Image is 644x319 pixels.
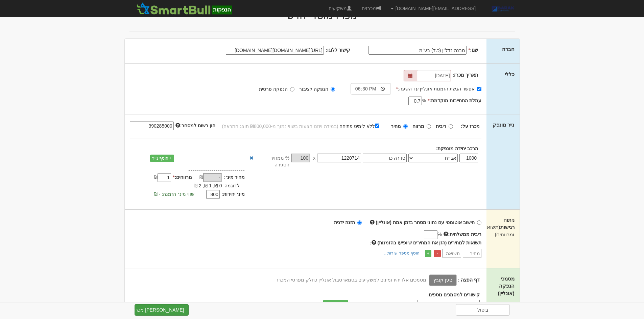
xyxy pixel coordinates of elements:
[173,174,192,181] label: מרווחים:
[492,275,514,297] label: מסמכי הנפקה (אונליין)
[356,300,418,309] input: קישור לקובץ
[370,239,481,246] label: :
[429,274,457,286] label: טען קובץ
[291,154,310,162] input: אחוז
[418,300,480,309] input: שם קובץ
[339,122,386,130] label: ללא לימיט פתיחה
[331,87,335,91] input: הנפקה לציבור
[425,250,431,257] a: +
[150,155,174,162] a: + הוסף נייר
[493,121,514,128] label: נייר מונפק
[443,249,461,258] input: תשואה
[461,124,480,129] strong: מכרז על:
[505,71,515,78] label: כללי
[290,87,294,91] input: הנפקה פרטית
[376,220,475,225] strong: חישוב אוטומטי עם נתוני מסחר בזמן אמת (אונליין)
[141,174,173,182] div: ₪
[357,220,362,225] input: הזנה ידנית
[437,231,442,238] span: %
[468,47,478,53] label: שם:
[135,2,234,15] img: SmartBull Logo
[502,46,515,53] label: חברה
[449,124,453,129] input: ריבית
[323,300,348,307] button: הוסף קישור
[436,146,478,151] strong: הרכב יחידה מונפקת:
[412,124,424,129] strong: מרווח
[436,124,446,129] strong: ריבית
[221,191,245,197] label: מינ׳ יחידות:
[427,292,480,297] strong: קישורים למסמכים נוספים:
[477,220,481,225] input: חישוב אוטומטי עם נתוני מסחר בזמן אמת (אונליין)
[378,240,482,245] span: תשואות למחירים (הזן את המחירים שיופיעו בהזמנות)
[396,85,481,92] label: אפשר הגשת הזמנות אונליין עד השעה:
[444,231,482,238] label: ריבית ממשלתית:
[259,86,294,92] label: הנפקה פרטית
[492,216,514,238] label: ניתוח רגישות
[334,220,355,225] strong: הזנה ידנית
[222,124,338,129] span: (במידה ויוזנו הצעות בשווי נמוך מ-₪800,000 תוצג התראה)
[192,174,223,182] div: ₪
[459,154,478,162] input: כמות
[458,277,480,283] strong: דף הפצה :
[456,304,510,316] a: ביטול
[382,249,422,257] a: הוסף מספר שורות...
[317,154,361,162] input: מספר נייר
[313,155,315,161] span: x
[482,224,515,237] span: (תשואות ומרווחים)
[422,97,426,104] span: %
[256,155,289,168] span: % ממחיר הסגירה
[375,124,379,128] input: ללא לימיט פתיחה
[175,122,215,129] label: הון רשום למסחר:
[299,86,335,92] label: הנפקה לציבור
[427,124,431,129] input: מרווח
[403,124,408,129] input: מחיר
[277,277,426,283] span: מסמכים אלו יהיו זמינים למשקיעים בסמארטבול אונליין כחלק מפרטי המכרז
[194,183,240,188] span: לדוגמה: 0 ₪, 1 ₪, 2 ₪
[363,154,407,162] input: שם הסדרה *
[428,97,481,104] label: עמלת התחייבות מוקדמת:
[463,249,481,258] input: מחיר
[223,174,245,181] label: מחיר מינ׳:
[135,304,189,316] button: [PERSON_NAME] מכרז
[326,47,351,53] label: קישור ללוגו:
[453,72,478,78] label: תאריך מכרז:
[391,124,401,129] strong: מחיר
[477,87,481,91] input: אפשר הגשת הזמנות אונליין עד השעה:*
[434,250,441,257] a: -
[154,191,194,197] span: שווי מינ׳ הזמנה: - ₪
